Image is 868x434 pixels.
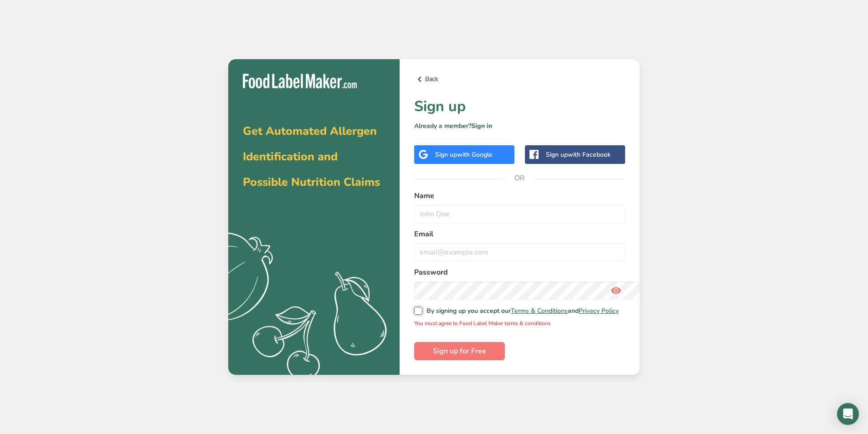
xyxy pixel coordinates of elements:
[457,150,493,159] span: with Google
[414,319,625,327] p: You must agree to Food Label Maker terms & conditions
[433,346,486,357] span: Sign up for Free
[414,205,625,223] input: John Doe
[414,121,625,131] p: Already a member?
[546,150,611,159] div: Sign up
[579,306,619,315] a: Privacy Policy
[243,74,357,89] img: Food Label Maker
[414,267,625,278] label: Password
[511,306,568,315] a: Terms & Conditions
[414,96,625,117] h1: Sign up
[414,74,625,85] a: Back
[414,190,625,201] label: Name
[471,122,492,130] a: Sign in
[422,307,619,315] span: By signing up you accept our and
[435,150,493,159] div: Sign up
[243,123,380,190] span: Get Automated Allergen Identification and Possible Nutrition Claims
[506,164,534,192] span: OR
[414,243,625,261] input: email@example.com
[414,342,505,360] button: Sign up for Free
[568,150,611,159] span: with Facebook
[837,403,859,425] div: Open Intercom Messenger
[414,229,625,240] label: Email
